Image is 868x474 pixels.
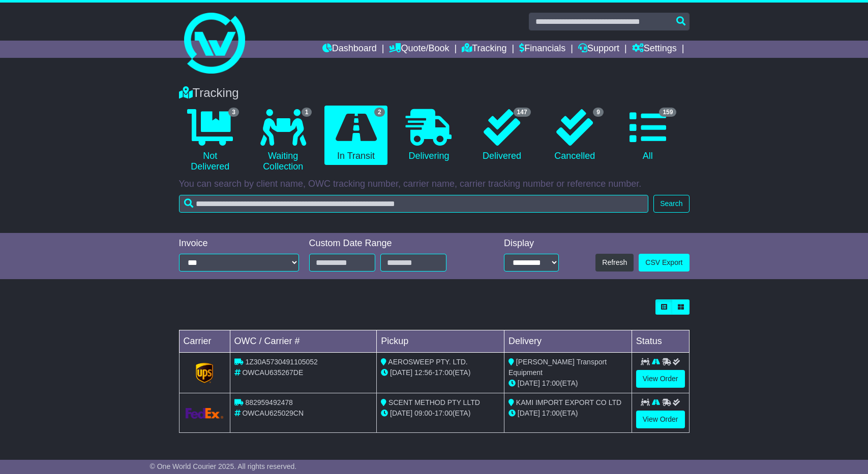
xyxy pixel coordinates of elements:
[518,409,540,417] span: [DATE]
[228,108,239,117] span: 3
[542,409,560,417] span: 17:00
[595,254,634,272] button: Refresh
[516,398,621,407] span: KAMI IMPORT EXPORT CO LTD
[309,238,472,249] div: Custom Date Range
[174,86,695,100] div: Tracking
[462,41,506,58] a: Tracking
[593,108,604,117] span: 9
[653,195,689,213] button: Search
[544,106,606,165] a: 9 Cancelled
[322,41,377,58] a: Dashboard
[374,108,385,117] span: 2
[196,363,213,383] img: GetCarrierServiceLogo
[542,379,560,387] span: 17:00
[179,238,299,249] div: Invoice
[398,106,460,165] a: Delivering
[186,408,224,419] img: GetCarrierServiceLogo
[435,409,453,417] span: 17:00
[504,330,632,353] td: Delivery
[252,106,314,176] a: 1 Waiting Collection
[150,462,297,470] span: © One World Courier 2025. All rights reserved.
[390,409,412,417] span: [DATE]
[245,398,292,407] span: 882959492478
[381,408,500,419] div: - (ETA)
[414,368,432,377] span: 12:56
[381,367,500,378] div: - (ETA)
[636,370,685,388] a: View Order
[388,358,467,366] span: AEROSWEEP PTY. LTD.
[632,330,689,353] td: Status
[242,368,303,377] span: OWCAU635267DE
[179,106,242,176] a: 3 Not Delivered
[414,409,432,417] span: 09:00
[242,409,304,417] span: OWCAU625029CN
[324,106,387,165] a: 2 In Transit
[632,41,677,58] a: Settings
[179,330,230,353] td: Carrier
[508,358,607,377] span: [PERSON_NAME] Transport Equipment
[245,358,317,366] span: 1Z30A5730491105052
[508,408,627,419] div: (ETA)
[390,368,412,377] span: [DATE]
[388,398,480,407] span: SCENT METHOD PTY LLTD
[179,179,690,190] p: You can search by client name, OWC tracking number, carrier name, carrier tracking number or refe...
[302,108,312,117] span: 1
[616,106,679,165] a: 159 All
[518,379,540,387] span: [DATE]
[519,41,565,58] a: Financials
[470,106,533,165] a: 147 Delivered
[514,108,531,117] span: 147
[636,411,685,428] a: View Order
[639,254,689,272] a: CSV Export
[508,378,627,389] div: (ETA)
[389,41,449,58] a: Quote/Book
[377,330,504,353] td: Pickup
[504,238,559,249] div: Display
[659,108,676,117] span: 159
[578,41,619,58] a: Support
[230,330,377,353] td: OWC / Carrier #
[435,368,453,377] span: 17:00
